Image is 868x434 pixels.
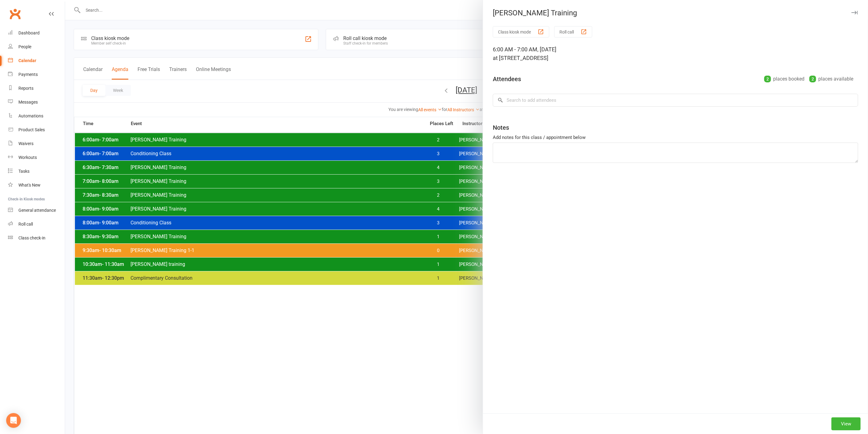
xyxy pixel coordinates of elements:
div: 2 [764,76,771,82]
div: Notes [493,123,509,132]
div: General attendance [18,208,56,213]
div: Product Sales [18,127,45,132]
a: Class kiosk mode [8,231,65,245]
div: Workouts [18,155,37,160]
button: Class kiosk mode [493,26,549,37]
div: Payments [18,72,38,77]
a: Waivers [8,137,65,151]
div: Attendees [493,75,521,83]
div: Calendar [18,58,36,63]
div: Waivers [18,141,33,146]
a: Messages [8,95,65,109]
div: [PERSON_NAME] Training [483,9,868,17]
div: 6:00 AM - 7:00 AM, [DATE] [493,45,858,62]
div: People [18,44,31,49]
div: Class check-in [18,235,45,240]
a: General attendance kiosk mode [8,203,65,217]
a: People [8,40,65,54]
a: Product Sales [8,123,65,137]
a: Roll call [8,217,65,231]
a: Clubworx [7,6,23,22]
div: Roll call [18,222,33,227]
div: places booked [764,75,804,83]
input: Search to add attendees [493,94,858,107]
div: What's New [18,183,41,187]
a: Tasks [8,164,65,178]
div: Messages [18,100,38,105]
a: Reports [8,81,65,95]
div: Dashboard [18,30,40,35]
a: What's New [8,178,65,192]
a: Calendar [8,54,65,68]
button: View [831,417,861,430]
a: Workouts [8,151,65,164]
div: Automations [18,113,43,118]
a: Payments [8,68,65,81]
a: Automations [8,109,65,123]
div: 2 [809,76,816,82]
div: Tasks [18,169,29,174]
span: at [STREET_ADDRESS] [493,55,548,61]
div: Open Intercom Messenger [6,413,21,428]
div: Add notes for this class / appointment below [493,134,858,141]
div: places available [809,75,853,83]
button: Roll call [554,26,592,37]
div: Reports [18,86,33,91]
a: Dashboard [8,26,65,40]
